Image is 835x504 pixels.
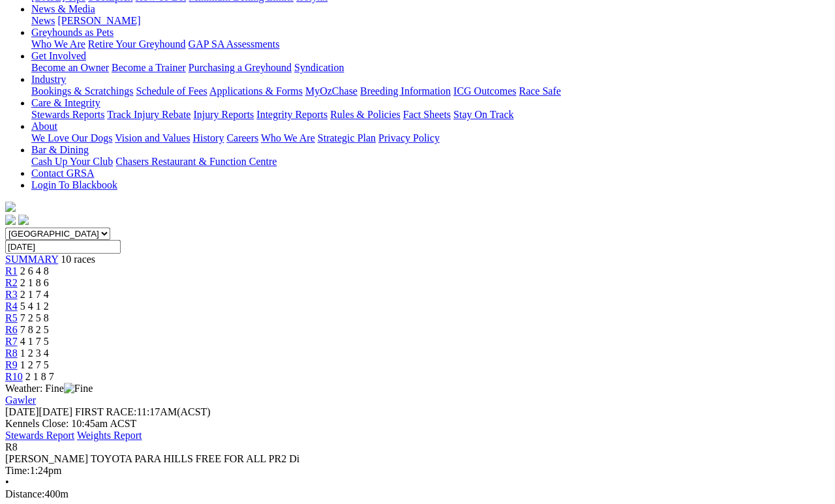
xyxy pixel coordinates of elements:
[5,406,39,417] span: [DATE]
[453,109,513,120] a: Stay On Track
[20,265,49,276] span: 2 6 4 8
[5,265,18,276] a: R1
[75,406,211,417] span: 11:17AM(ACST)
[226,132,258,143] a: Careers
[115,156,277,167] a: Chasers Restaurant & Function Centre
[31,156,113,167] a: Cash Up Your Club
[31,109,830,121] div: Care & Integrity
[20,312,49,323] span: 7 2 5 8
[5,465,830,477] div: 1:24pm
[5,348,18,359] a: R8
[5,324,18,335] a: R6
[31,38,830,50] div: Greyhounds as Pets
[193,109,254,120] a: Injury Reports
[20,348,49,359] span: 1 2 3 4
[192,132,224,143] a: History
[31,132,830,144] div: About
[5,289,18,300] a: R3
[5,359,18,370] a: R9
[305,85,357,96] a: MyOzChase
[136,85,207,96] a: Schedule of Fees
[31,38,85,50] a: Who We Are
[31,50,86,61] a: Get Involved
[31,15,830,27] div: News & Media
[330,109,401,120] a: Rules & Policies
[31,132,112,143] a: We Love Our Dogs
[31,85,830,97] div: Industry
[5,406,72,417] span: [DATE]
[31,179,117,190] a: Login To Blackbook
[189,62,292,73] a: Purchasing a Greyhound
[31,97,100,108] a: Care & Integrity
[18,215,29,225] img: twitter.svg
[5,465,30,476] span: Time:
[115,132,190,143] a: Vision and Values
[5,430,74,441] a: Stewards Report
[519,85,560,96] a: Race Safe
[61,254,95,265] span: 10 races
[209,85,303,96] a: Applications & Forms
[31,62,830,74] div: Get Involved
[5,254,58,265] a: SUMMARY
[20,289,49,300] span: 2 1 7 4
[5,453,830,465] div: [PERSON_NAME] TOYOTA PARA HILLS FREE FOR ALL PR2 Di
[5,418,830,430] div: Kennels Close: 10:45am ACST
[5,215,16,225] img: facebook.svg
[318,132,376,143] a: Strategic Plan
[31,156,830,168] div: Bar & Dining
[5,477,9,488] span: •
[453,85,516,96] a: ICG Outcomes
[5,336,18,347] a: R7
[31,85,133,96] a: Bookings & Scratchings
[112,62,186,73] a: Become a Trainer
[5,312,18,323] a: R5
[5,383,93,394] span: Weather: Fine
[403,109,451,120] a: Fact Sheets
[5,201,16,212] img: logo-grsa-white.png
[5,301,18,312] a: R4
[20,277,49,288] span: 2 1 8 6
[88,38,186,50] a: Retire Your Greyhound
[31,62,109,73] a: Become an Owner
[31,144,89,155] a: Bar & Dining
[5,394,36,406] a: Gawler
[5,488,44,499] span: Distance:
[5,488,830,500] div: 400m
[20,301,49,312] span: 5 4 1 2
[31,121,57,132] a: About
[20,359,49,370] span: 1 2 7 5
[261,132,315,143] a: Who We Are
[378,132,440,143] a: Privacy Policy
[20,324,49,335] span: 7 8 2 5
[5,240,121,254] input: Select date
[107,109,190,120] a: Track Injury Rebate
[31,74,66,85] a: Industry
[294,62,344,73] a: Syndication
[5,277,18,288] a: R2
[20,336,49,347] span: 4 1 7 5
[57,15,140,26] a: [PERSON_NAME]
[31,27,114,38] a: Greyhounds as Pets
[75,406,136,417] span: FIRST RACE:
[31,15,55,26] a: News
[360,85,451,96] a: Breeding Information
[31,109,104,120] a: Stewards Reports
[256,109,327,120] a: Integrity Reports
[64,383,93,394] img: Fine
[77,430,142,441] a: Weights Report
[5,371,23,382] a: R10
[31,3,95,14] a: News & Media
[25,371,54,382] span: 2 1 8 7
[5,441,18,452] span: R8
